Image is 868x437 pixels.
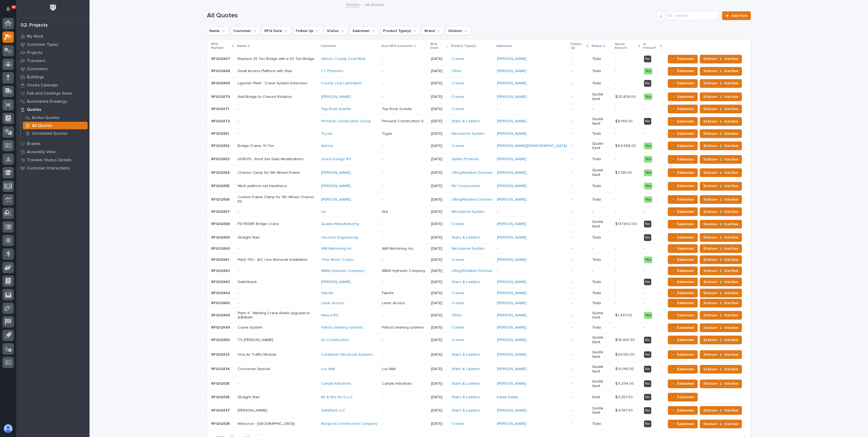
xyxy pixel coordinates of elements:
[293,27,322,35] button: Follow Up
[238,119,317,124] p: -
[321,184,351,188] a: [PERSON_NAME]
[592,235,611,240] p: Todo
[452,107,464,111] a: Cranes
[700,233,742,242] button: Status→ ⏳ Inactive
[346,1,359,7] a: Quotes
[211,169,231,175] p: RFQ12454
[321,235,358,240] a: Houston Engineering
[668,182,698,191] button: 🧍 Salesman
[452,119,480,124] a: Stairs & Ladders
[668,195,698,204] button: 🧍 Salesman
[27,158,72,163] p: Traveler Status Details
[431,119,447,124] p: [DATE]
[703,221,738,227] span: Status→ ⏳ Inactive
[700,105,742,113] button: Status→ ⏳ Inactive
[592,57,611,61] p: Todo
[431,95,447,99] p: [DATE]
[238,107,317,111] p: -
[321,171,351,175] a: [PERSON_NAME]
[452,81,464,86] a: Cranes
[700,220,742,229] button: Status→ ⏳ Inactive
[211,143,231,148] p: RFQ12452
[615,68,617,73] p: -
[644,68,652,75] div: Yes
[431,171,447,175] p: [DATE]
[571,235,588,240] p: -
[703,80,738,86] span: Status→ ⏳ Inactive
[238,235,317,240] p: Straight Stair
[571,81,588,86] p: -
[324,27,348,35] button: Status
[497,69,526,73] a: [PERSON_NAME]
[27,99,67,104] p: Automated Drawings
[497,95,526,99] a: [PERSON_NAME]
[12,5,15,9] p: 30
[671,196,694,203] span: 🧍 Salesman
[671,169,694,176] span: 🧍 Salesman
[668,233,698,242] button: 🧍 Salesman
[644,234,651,241] div: No
[644,107,662,111] p: -
[207,27,229,35] button: Name
[321,144,333,148] a: Amrize
[207,114,751,129] tr: RFQ12472RFQ12472 -Pinnacle Construction Group Pinnacle Construction GroupPinnacle Construction Gr...
[671,156,694,163] span: 🧍 Salesman
[16,164,90,172] a: Customer Interactions
[497,119,526,124] a: [PERSON_NAME]
[571,184,588,188] p: -
[703,68,738,74] span: Status→ ⏳ Inactive
[671,183,694,189] span: 🧍 Salesman
[571,171,588,175] p: -
[321,95,351,99] a: [PERSON_NAME]
[207,207,751,217] tr: RFQ12457RFQ12457 -na N/aN/a [DATE]Mezzanine System ----- -🧍 SalesmanStatus→ ⏳ Inactive
[700,79,742,88] button: Status→ ⏳ Inactive
[703,130,738,137] span: Status→ ⏳ Inactive
[592,131,611,136] p: Todo
[452,197,493,202] a: Lifting/Rotation Devices
[703,234,738,241] span: Status→ ⏳ Inactive
[211,208,231,214] p: RFQ12457
[644,94,652,100] div: Yes
[16,32,90,40] a: My Work
[703,94,738,100] span: Status→ ⏳ Inactive
[382,196,384,202] p: -
[211,68,231,73] p: RFQ12468
[207,53,751,65] tr: RFQ12467RFQ12467 Replace 25 Ton Bridge with a 30 Ton BridgeGibson County Coal Mine -- [DATE]Crane...
[592,157,611,162] p: Todo
[700,67,742,76] button: Status→ ⏳ Inactive
[671,118,694,125] span: 🧍 Salesman
[497,144,567,148] a: [PERSON_NAME][DEMOGRAPHIC_DATA]
[211,80,231,86] p: RFQ12469
[321,81,362,86] a: County Line Lamination
[615,156,617,162] p: -
[238,184,317,188] p: Work platform set Hackberry
[207,89,751,104] tr: RFQ12470RFQ12470 Add Bridge to Chassis Rotation[PERSON_NAME] -- [DATE]Cranes [PERSON_NAME] -Quote...
[452,57,464,61] a: Cranes
[422,27,444,35] button: Brand
[365,1,384,7] p: All Quotes
[32,131,68,136] p: Unclaimed Quotes
[668,155,698,164] button: 🧍 Salesman
[321,197,351,202] a: [PERSON_NAME]
[615,80,617,86] p: -
[431,144,447,148] p: [DATE]
[431,184,447,188] p: [DATE]
[321,210,325,214] a: na
[497,184,526,188] a: [PERSON_NAME]
[497,81,526,86] a: [PERSON_NAME]
[700,55,742,63] button: Status→ ⏳ Inactive
[497,57,526,61] a: [PERSON_NAME]
[452,235,480,240] a: Stairs & Ladders
[615,169,633,175] p: $ 2,135.00
[211,183,231,188] p: RFQ12455
[703,56,738,62] span: Status→ ⏳ Inactive
[431,57,447,61] p: [DATE]
[703,169,738,176] span: Status→ ⏳ Inactive
[615,245,617,251] p: -
[615,106,617,111] p: -
[16,105,90,114] a: Quotes
[207,129,751,139] tr: RFQ12451RFQ12451 -TryJax TryjaxTryjax [DATE]Mezzanine System [PERSON_NAME] -Todo-- -🧍 SalesmanSta...
[668,129,698,138] button: 🧍 Salesman
[671,221,694,227] span: 🧍 Salesman
[27,67,48,72] p: Customers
